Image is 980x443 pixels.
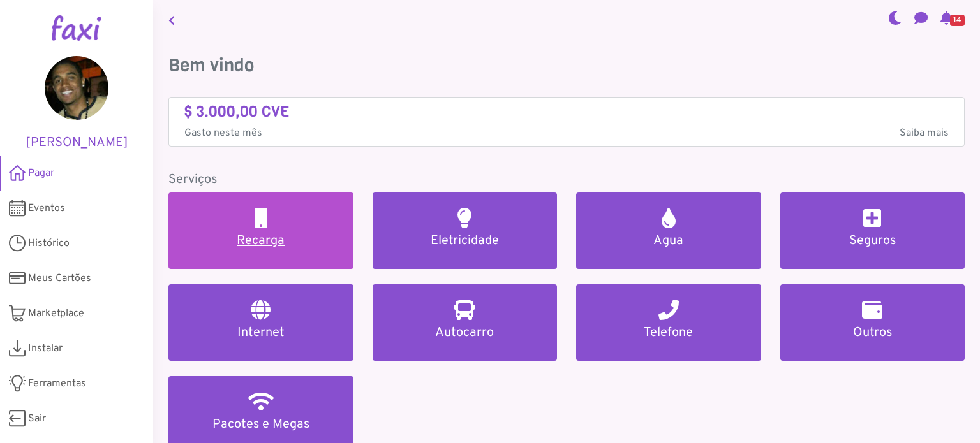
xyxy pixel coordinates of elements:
[168,55,965,76] h3: Bem vindo
[591,233,746,249] h5: Agua
[184,103,949,121] h4: $ 3.000,00 CVE
[576,284,761,361] a: Telefone
[19,56,134,150] a: [PERSON_NAME]
[796,233,950,249] h5: Seguros
[28,376,86,391] span: Ferramentas
[373,192,558,269] a: Eletricidade
[168,172,965,187] h5: Serviços
[184,126,949,141] p: Gasto neste mês
[388,325,542,340] h5: Autocarro
[780,284,965,361] a: Outros
[28,271,91,286] span: Meus Cartões
[28,411,46,426] span: Sair
[28,341,63,356] span: Instalar
[184,417,338,432] h5: Pacotes e Megas
[373,284,558,361] a: Autocarro
[796,325,950,340] h5: Outros
[168,192,353,269] a: Recarga
[28,201,65,216] span: Eventos
[591,325,746,340] h5: Telefone
[576,192,761,269] a: Agua
[28,166,54,181] span: Pagar
[780,192,965,269] a: Seguros
[19,135,134,150] h5: [PERSON_NAME]
[168,284,353,361] a: Internet
[28,306,84,321] span: Marketplace
[388,233,542,249] h5: Eletricidade
[184,325,338,340] h5: Internet
[950,15,965,26] span: 14
[184,233,338,249] h5: Recarga
[184,103,949,142] a: $ 3.000,00 CVE Gasto neste mêsSaiba mais
[28,236,70,251] span: Histórico
[900,126,949,141] span: Saiba mais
